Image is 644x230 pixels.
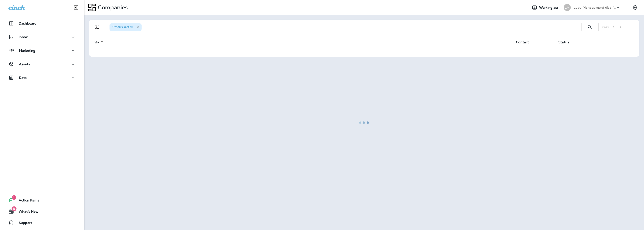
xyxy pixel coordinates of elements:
p: Lube Management dba [PERSON_NAME] [574,6,616,9]
span: 1 [12,195,16,200]
button: Marketing [5,46,80,55]
button: Collapse Sidebar [70,3,83,12]
button: 8What's New [5,207,80,216]
p: Data [19,76,27,80]
p: Companies [96,4,128,11]
button: Assets [5,59,80,69]
button: Data [5,73,80,82]
button: Dashboard [5,19,80,28]
button: Inbox [5,32,80,42]
span: Action Items [14,198,39,204]
span: Working as: [539,6,559,10]
p: Inbox [19,35,28,39]
p: Dashboard [19,22,37,25]
button: Settings [631,3,639,12]
button: Support [5,218,80,227]
p: Assets [19,62,30,66]
span: Support [14,221,32,226]
button: 1Action Items [5,196,80,205]
span: 8 [11,206,16,211]
span: What's New [14,210,38,215]
p: Marketing [19,49,35,52]
div: LM [564,4,571,11]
